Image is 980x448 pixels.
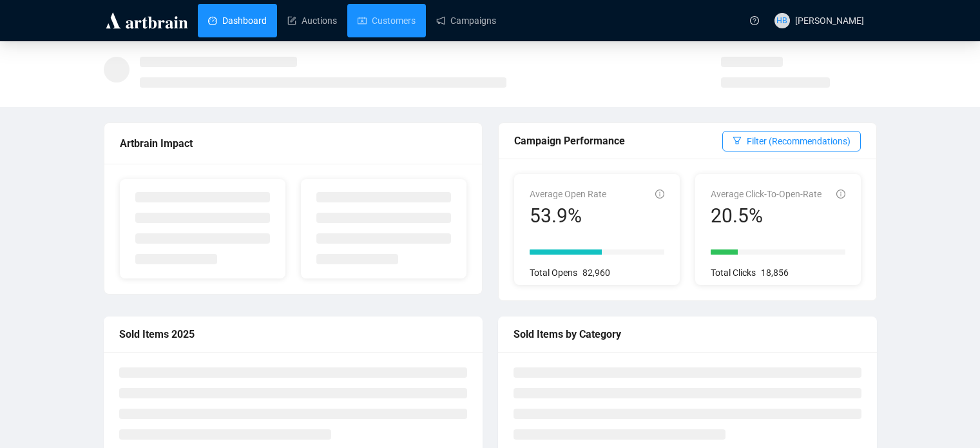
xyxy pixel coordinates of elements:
[514,326,861,342] div: Sold Items by Category
[436,4,496,37] a: Campaigns
[119,326,467,342] div: Sold Items 2025
[120,135,466,151] div: Artbrain Impact
[836,190,845,199] span: info-circle
[750,16,759,25] span: question-circle
[530,189,606,199] span: Average Open Rate
[747,134,850,148] span: Filter (Recommendations)
[776,14,787,27] span: HB
[711,189,821,199] span: Average Click-To-Open-Rate
[722,131,861,151] button: Filter (Recommendations)
[530,204,606,228] div: 53.9%
[582,268,610,278] span: 82,960
[104,10,190,31] img: logo
[711,268,756,278] span: Total Clicks
[514,133,722,149] div: Campaign Performance
[711,204,821,228] div: 20.5%
[287,4,337,37] a: Auctions
[761,268,789,278] span: 18,856
[358,4,416,37] a: Customers
[795,15,864,26] span: [PERSON_NAME]
[530,268,577,278] span: Total Opens
[655,190,664,199] span: info-circle
[733,136,742,145] span: filter
[208,4,267,37] a: Dashboard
